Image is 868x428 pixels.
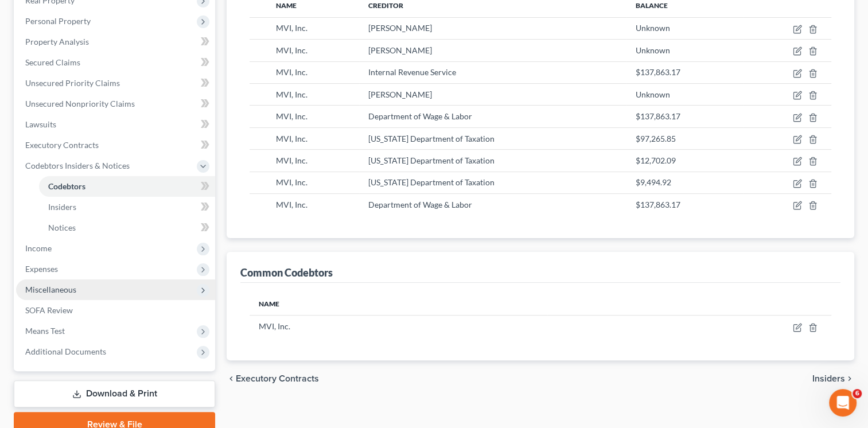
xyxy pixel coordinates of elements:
span: Insiders [812,374,845,383]
span: Department of Wage & Labor [368,111,472,121]
span: Creditor [368,1,403,10]
span: Means Test [25,326,65,336]
span: MVI, Inc. [276,200,308,209]
iframe: Intercom live chat [829,389,857,417]
span: Executory Contracts [25,140,99,150]
i: chevron_left [227,374,236,383]
span: Codebtors Insiders & Notices [25,161,130,170]
span: Income [25,243,52,253]
span: Insiders [48,202,76,212]
a: Lawsuits [16,114,215,135]
span: MVI, Inc. [276,111,308,121]
a: Secured Claims [16,52,215,73]
span: MVI, Inc. [276,45,308,55]
span: $97,265.85 [636,134,676,143]
span: Miscellaneous [25,285,76,294]
span: $9,494.92 [636,177,671,187]
span: Additional Documents [25,347,106,356]
span: Notices [48,223,76,232]
span: [US_STATE] Department of Taxation [368,177,495,187]
span: MVI, Inc. [276,23,308,33]
span: Lawsuits [25,119,56,129]
button: chevron_left Executory Contracts [227,374,319,383]
i: chevron_right [845,374,854,383]
span: [PERSON_NAME] [368,90,432,99]
span: $137,863.17 [636,200,680,209]
span: Personal Property [25,16,91,26]
span: Name [259,299,279,308]
span: [PERSON_NAME] [368,45,432,55]
span: Unsecured Priority Claims [25,78,120,88]
a: Unsecured Priority Claims [16,73,215,94]
span: SOFA Review [25,305,73,315]
span: [US_STATE] Department of Taxation [368,155,495,165]
span: Unsecured Nonpriority Claims [25,99,135,108]
span: Codebtors [48,181,85,191]
button: Insiders chevron_right [812,374,854,383]
a: Codebtors [39,176,215,197]
a: Executory Contracts [16,135,215,155]
span: MVI, Inc. [276,155,308,165]
a: SOFA Review [16,300,215,321]
span: Unknown [636,90,670,99]
a: Insiders [39,197,215,217]
span: Executory Contracts [236,374,319,383]
span: Balance [636,1,668,10]
span: 6 [853,389,862,398]
span: Secured Claims [25,57,80,67]
span: MVI, Inc. [276,67,308,77]
span: Internal Revenue Service [368,67,456,77]
a: Notices [39,217,215,238]
a: Property Analysis [16,32,215,52]
a: Download & Print [14,380,215,407]
span: MVI, Inc. [259,321,290,331]
span: $137,863.17 [636,67,680,77]
span: Name [276,1,297,10]
span: MVI, Inc. [276,134,308,143]
span: [PERSON_NAME] [368,23,432,33]
span: $12,702.09 [636,155,676,165]
span: Unknown [636,23,670,33]
span: MVI, Inc. [276,177,308,187]
span: MVI, Inc. [276,90,308,99]
span: Expenses [25,264,58,274]
a: Unsecured Nonpriority Claims [16,94,215,114]
span: Unknown [636,45,670,55]
span: Property Analysis [25,37,89,46]
span: Department of Wage & Labor [368,200,472,209]
div: Common Codebtors [240,266,333,279]
span: $137,863.17 [636,111,680,121]
span: [US_STATE] Department of Taxation [368,134,495,143]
